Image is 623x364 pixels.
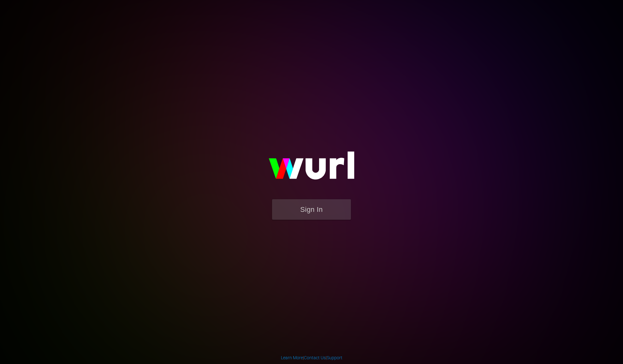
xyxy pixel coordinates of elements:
a: Contact Us [304,355,326,360]
button: Sign In [272,199,351,220]
a: Support [327,355,342,360]
img: wurl-logo-on-black-223613ac3d8ba8fe6dc639794a292ebdb59501304c7dfd60c99c58986ef67473.svg [248,138,375,199]
a: Learn More [281,355,303,360]
div: | | [281,355,342,361]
